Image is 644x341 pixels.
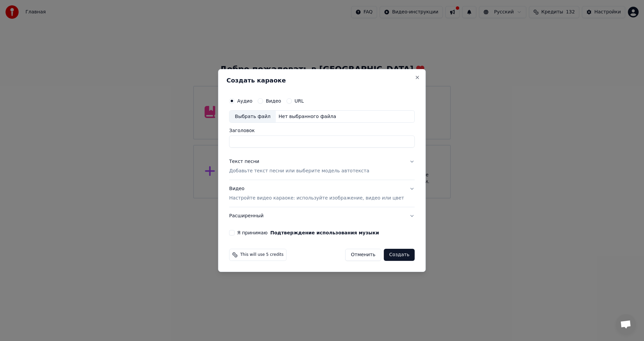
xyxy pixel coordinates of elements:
div: Нет выбранного файла [276,113,339,120]
span: This will use 5 credits [240,252,283,258]
button: Расширенный [229,207,415,225]
p: Добавьте текст песни или выберите модель автотекста [229,168,369,175]
button: Текст песниДобавьте текст песни или выберите модель автотекста [229,153,415,180]
label: URL [294,99,304,103]
label: Видео [266,99,281,103]
label: Я принимаю [237,230,379,235]
div: Текст песни [229,159,259,165]
button: Создать [384,249,415,261]
div: Выбрать файл [229,111,276,123]
div: Видео [229,186,404,202]
p: Настройте видео караоке: используйте изображение, видео или цвет [229,195,404,202]
button: Отменить [345,249,381,261]
label: Заголовок [229,128,415,133]
h2: Создать караоке [226,77,417,83]
button: ВидеоНастройте видео караоке: используйте изображение, видео или цвет [229,180,415,207]
button: Я принимаю [270,230,379,235]
label: Аудио [237,99,252,103]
